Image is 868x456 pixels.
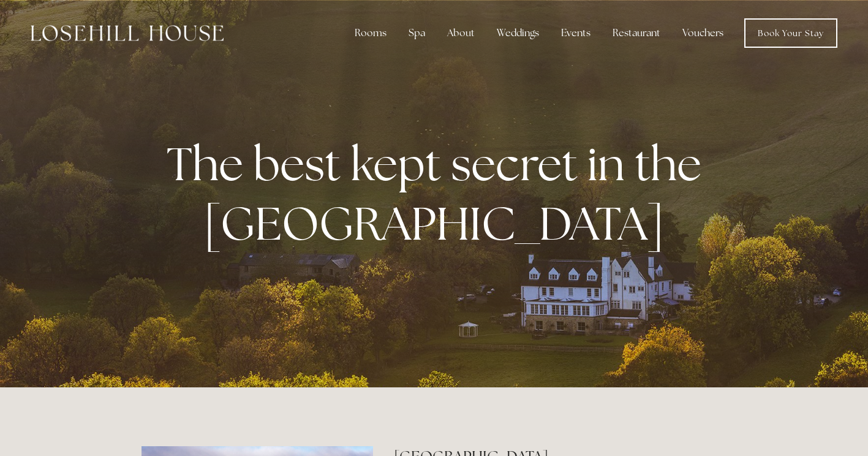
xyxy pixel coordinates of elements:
[551,21,600,45] div: Events
[487,21,549,45] div: Weddings
[31,25,224,41] img: Losehill House
[399,21,435,45] div: Spa
[167,134,711,254] strong: The best kept secret in the [GEOGRAPHIC_DATA]
[345,21,396,45] div: Rooms
[603,21,670,45] div: Restaurant
[673,21,733,45] a: Vouchers
[437,21,485,45] div: About
[744,18,837,48] a: Book Your Stay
